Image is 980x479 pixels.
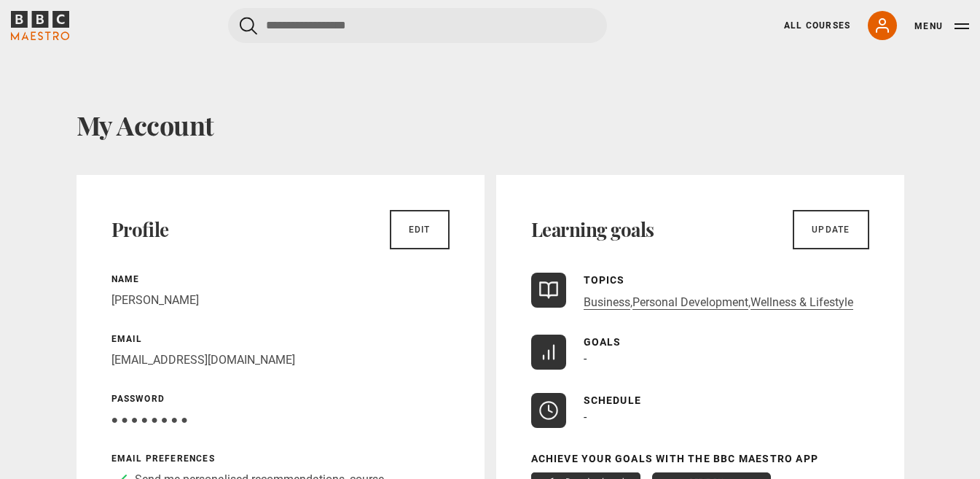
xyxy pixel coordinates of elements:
[111,273,450,286] p: Name
[77,109,904,140] h1: My Account
[531,451,869,467] p: Achieve your goals with the BBC Maestro App
[111,332,450,346] p: Email
[111,452,450,465] p: Email preferences
[11,11,69,40] svg: BBC Maestro
[793,210,869,249] a: Update
[111,392,450,405] p: Password
[914,19,969,34] button: Toggle navigation
[584,335,622,350] p: Goals
[240,17,257,35] button: Submit the search query
[584,393,642,408] p: Schedule
[111,292,450,309] p: [PERSON_NAME]
[584,273,853,288] p: Topics
[784,19,850,32] a: All Courses
[584,410,587,424] span: -
[584,351,587,365] span: -
[111,218,169,241] h2: Profile
[111,413,188,427] span: ● ● ● ● ● ● ● ●
[750,295,853,310] a: Wellness & Lifestyle
[228,8,607,43] input: Search
[531,218,654,241] h2: Learning goals
[111,351,450,369] p: [EMAIL_ADDRESS][DOMAIN_NAME]
[584,294,853,311] p: , ,
[390,210,450,249] a: Edit
[584,295,630,310] a: Business
[632,295,748,310] a: Personal Development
